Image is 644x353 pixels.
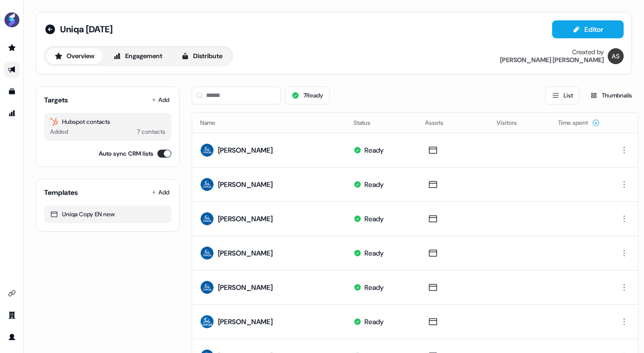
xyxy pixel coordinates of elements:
div: Ready [364,145,384,155]
div: [PERSON_NAME] [218,179,273,189]
div: Ready [364,214,384,224]
a: Go to prospects [4,40,20,56]
div: Uniqa Copy EN new [50,209,165,219]
div: Created by [572,48,604,56]
button: Name [200,114,227,132]
div: [PERSON_NAME] [PERSON_NAME] [500,56,604,64]
a: Go to templates [4,84,20,99]
div: Templates [44,187,78,197]
div: Added [50,127,68,137]
div: [PERSON_NAME] [218,282,273,292]
div: [PERSON_NAME] [218,248,273,258]
th: Assets [417,113,489,133]
button: Add [149,93,171,107]
div: 7 contacts [137,127,165,137]
div: [PERSON_NAME] [218,317,273,327]
div: Hubspot contacts [50,117,165,127]
button: Status [354,114,382,132]
button: List [545,87,579,104]
button: 7Ready [285,87,330,104]
button: Editor [552,20,624,38]
a: Go to outbound experience [4,62,20,78]
a: Go to integrations [4,285,20,301]
button: Overview [46,48,103,64]
a: Editor [552,25,624,36]
button: Add [149,185,171,199]
div: Ready [364,248,384,258]
div: Ready [364,317,384,327]
button: Distribute [173,48,231,64]
button: Engagement [105,48,171,64]
div: Ready [364,179,384,189]
div: [PERSON_NAME] [218,214,273,224]
div: Ready [364,282,384,292]
a: Go to profile [4,329,20,345]
button: Visitors [497,114,529,132]
button: Thumbnails [583,87,639,104]
div: [PERSON_NAME] [218,145,273,155]
a: Go to attribution [4,105,20,121]
button: Time spent [558,114,600,132]
div: Targets [44,95,68,105]
span: Uniqa [DATE] [60,23,113,35]
img: Antoni [608,48,624,64]
a: Go to team [4,307,20,323]
label: Auto sync CRM lists [99,149,153,159]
